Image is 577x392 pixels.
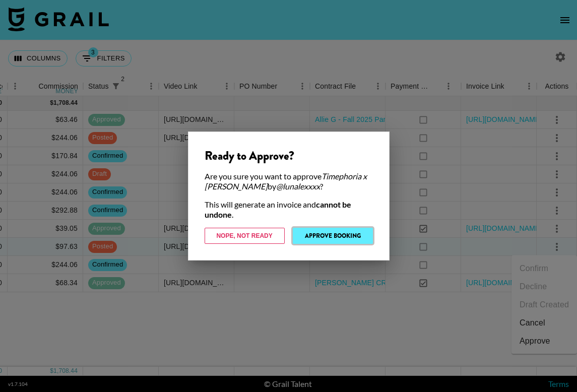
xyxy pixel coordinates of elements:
[293,228,373,244] button: Approve Booking
[276,181,320,191] em: @ lunalexxxx
[205,200,373,220] div: This will generate an invoice and .
[205,171,373,191] div: Are you sure you want to approve by ?
[205,148,373,163] div: Ready to Approve?
[205,171,367,191] em: Timephoria x [PERSON_NAME]
[205,228,285,244] button: Nope, Not Ready
[205,200,351,219] strong: cannot be undone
